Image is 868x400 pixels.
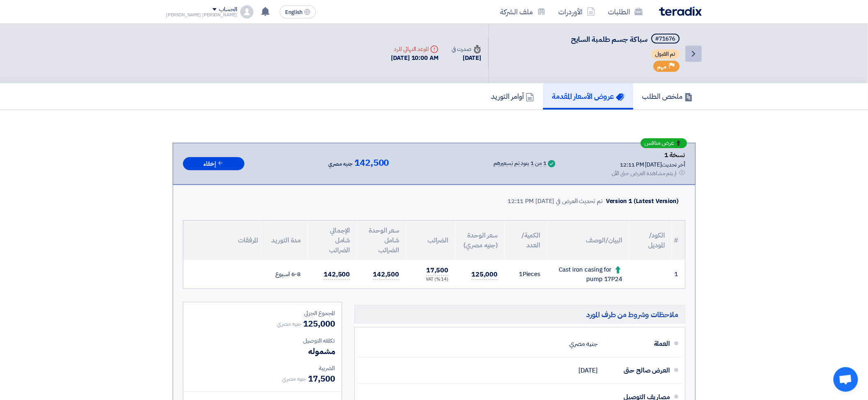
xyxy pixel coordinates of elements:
span: جنيه مصري [277,320,302,328]
h5: عروض الأسعار المقدمة [552,91,624,101]
div: Cast iron casing for pump 17P24 [554,265,623,283]
span: 125,000 [471,270,498,280]
th: المرفقات [183,221,265,260]
div: تكلفه التوصيل [190,336,335,345]
h5: سباكة جسم طلمبة السايح [571,34,681,45]
span: سباكة جسم طلمبة السايح [571,34,648,45]
th: الضرائب [406,221,455,260]
div: الحساب [219,6,237,13]
img: Teradix logo [659,7,702,16]
div: لم يتم مشاهدة العرض حتى الآن [612,169,677,178]
div: #71676 [656,36,676,42]
span: 142,500 [324,270,350,280]
span: مشموله [308,345,335,357]
th: الكود/الموديل [629,221,672,260]
a: أوامر التوريد [482,83,543,110]
h5: أوامر التوريد [491,91,534,101]
span: 142,500 [354,158,389,168]
span: 17,500 [308,373,335,385]
span: عرض منافس [645,140,674,146]
div: الضريبة [190,364,335,373]
th: # [672,221,685,260]
div: المجموع الجزئي [190,309,335,318]
button: English [280,5,316,18]
div: [DATE] 10:00 AM [391,53,439,63]
span: تم القبول [651,49,680,59]
span: جنيه مصري [328,159,353,169]
th: البيان/الوصف [547,221,629,260]
td: 6-8 اسبوع [265,260,308,288]
div: العرض صالح حتى [605,361,670,380]
span: 1 [519,270,523,279]
th: الإجمالي شامل الضرائب [308,221,357,260]
div: تم تحديث العرض في [DATE] 12:11 PM [507,197,603,206]
a: ملف الشركة [494,2,552,21]
button: إخفاء [183,157,244,171]
div: (14 %) VAT [413,276,449,283]
a: الطلبات [602,2,649,21]
span: [DATE] [578,366,598,375]
div: دردشة مفتوحة [834,367,858,392]
a: الأوردرات [552,2,602,21]
div: [DATE] [452,53,481,63]
div: الموعد النهائي للرد [391,45,439,53]
span: جنيه مصري [282,375,306,383]
th: سعر الوحدة (جنيه مصري) [455,221,505,260]
div: جنيه مصري [569,336,598,352]
div: صدرت في [452,45,481,53]
div: 1 من 1 بنود تم تسعيرهم [493,160,546,167]
th: سعر الوحدة شامل الضرائب [357,221,406,260]
td: 1 [672,260,685,288]
div: العملة [605,334,670,354]
div: Version 1 (Latest Version) [606,197,678,206]
span: English [285,9,302,15]
td: Pieces [505,260,547,288]
span: 17,500 [426,265,448,276]
a: عروض الأسعار المقدمة [543,83,633,110]
img: profile_test.png [240,5,254,18]
th: مدة التوريد [265,221,308,260]
a: ملخص الطلب [633,83,702,110]
span: 142,500 [373,270,399,280]
span: مهم [658,63,667,71]
div: [PERSON_NAME] [PERSON_NAME] [167,13,237,17]
h5: ملخص الطلب [642,91,693,101]
div: نسخة 1 [612,150,685,160]
div: أخر تحديث [DATE] 12:11 PM [612,160,685,169]
h5: ملاحظات وشروط من طرف المورد [354,305,685,324]
span: 125,000 [304,318,335,330]
th: الكمية/العدد [505,221,547,260]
